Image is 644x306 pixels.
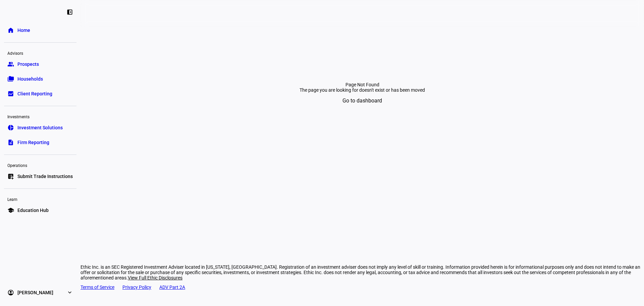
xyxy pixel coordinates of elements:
span: View Full Ethic Disclosures [128,275,182,280]
div: Advisors [4,48,76,57]
a: ADV Part 2A [159,285,185,290]
div: Operations [4,160,76,170]
a: pie_chartInvestment Solutions [4,121,76,134]
span: Education Hub [17,207,49,214]
div: Investments [4,112,76,121]
span: Households [17,76,43,82]
eth-mat-symbol: left_panel_close [66,9,73,15]
a: Terms of Service [80,285,114,290]
span: Go to dashboard [342,93,382,109]
a: descriptionFirm Reporting [4,136,76,149]
span: Firm Reporting [17,139,49,146]
eth-mat-symbol: list_alt_add [7,173,14,180]
a: groupProspects [4,57,76,71]
span: Home [17,27,30,34]
a: bid_landscapeClient Reporting [4,87,76,100]
span: [PERSON_NAME] [17,289,53,296]
eth-mat-symbol: home [7,27,14,34]
eth-mat-symbol: expand_more [66,289,73,296]
div: Page Not Found [89,82,636,87]
span: Prospects [17,61,39,68]
eth-mat-symbol: pie_chart [7,124,14,131]
eth-mat-symbol: folder_copy [7,76,14,82]
button: Go to dashboard [333,93,391,109]
a: Privacy Policy [122,285,151,290]
eth-mat-symbol: account_circle [7,289,14,296]
div: The page you are looking for doesn't exist or has been moved [226,87,499,93]
eth-mat-symbol: bid_landscape [7,90,14,97]
a: homeHome [4,24,76,37]
a: folder_copyHouseholds [4,72,76,86]
eth-mat-symbol: description [7,139,14,146]
eth-mat-symbol: school [7,207,14,214]
div: Learn [4,194,76,204]
div: Ethic Inc. is an SEC Registered Investment Adviser located in [US_STATE], [GEOGRAPHIC_DATA]. Regi... [80,264,644,280]
span: Client Reporting [17,90,52,97]
span: Submit Trade Instructions [17,173,73,180]
span: Investment Solutions [17,124,63,131]
eth-mat-symbol: group [7,61,14,68]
